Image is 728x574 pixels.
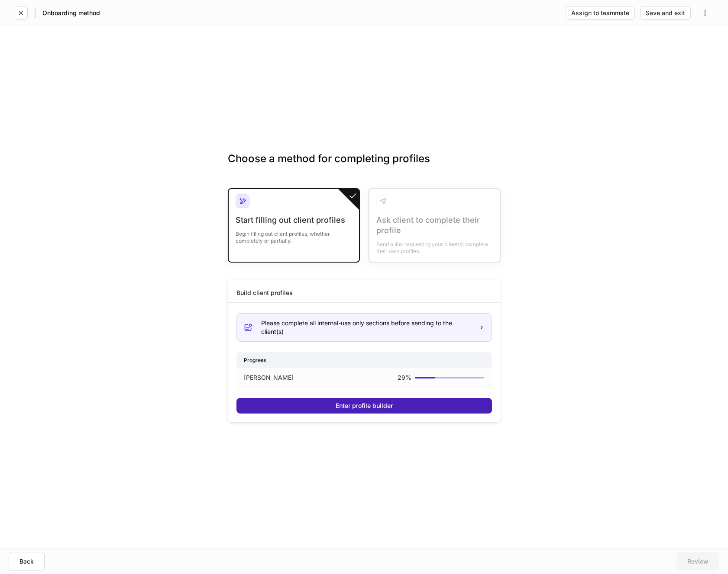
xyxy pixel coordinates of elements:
[236,225,352,244] div: Begin filling out client profiles, whether completely or partially.
[571,10,629,16] div: Assign to teammate
[398,373,411,382] p: 29 %
[566,6,635,20] button: Assign to teammate
[42,9,100,17] h5: Onboarding method
[640,6,691,20] button: Save and exit
[336,403,393,409] div: Enter profile builder
[19,558,34,564] div: Back
[228,152,501,180] h3: Choose a method for completing profiles
[244,373,294,382] p: [PERSON_NAME]
[237,353,492,368] div: Progress
[236,398,492,414] button: Enter profile builder
[9,552,45,571] button: Back
[236,215,352,225] div: Start filling out client profiles
[646,10,685,16] div: Save and exit
[236,289,293,297] div: Build client profiles
[261,319,472,336] div: Please complete all internal-use only sections before sending to the client(s)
